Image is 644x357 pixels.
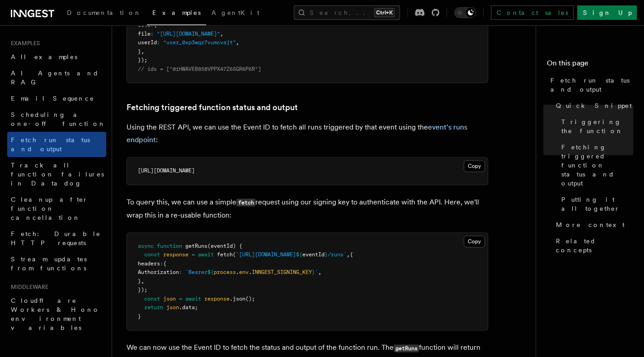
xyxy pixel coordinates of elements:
a: AI Agents and RAG [7,65,106,90]
span: Related concepts [556,236,633,255]
span: Quick Snippet [556,101,632,110]
span: file [138,31,150,37]
span: ${ [296,251,302,258]
span: . [249,269,252,275]
span: userId [138,39,157,46]
span: Fetch: Durable HTTP requests [11,230,101,246]
span: Triggering the function [561,117,633,135]
span: Track all function failures in Datadog [11,162,104,187]
span: headers [138,260,160,267]
span: getRuns [185,243,207,249]
button: Search...Ctrl+K [294,5,400,20]
span: , [236,39,239,46]
a: Fetching triggered function status and output [127,101,298,114]
a: Documentation [61,3,147,24]
span: await [185,296,201,302]
span: : [157,39,160,46]
span: } [324,251,328,258]
span: const [144,296,160,302]
span: More context [556,220,625,229]
a: Fetching triggered function status and output [558,139,633,191]
span: } [138,48,141,55]
a: Fetch run status and output [547,72,633,97]
span: { [163,260,166,267]
a: Fetch run status and output [7,132,106,157]
a: All examples [7,49,106,65]
span: (eventId) { [207,243,242,249]
button: Toggle dark mode [454,7,476,18]
span: , [318,269,321,275]
span: } [138,278,141,284]
span: ( [233,251,236,258]
span: , [141,48,144,55]
span: Authorization [138,269,179,275]
span: [URL][DOMAIN_NAME] [138,167,195,174]
p: To query this, we can use a simple request using our signing key to authenticate with the API. He... [127,196,488,222]
span: Cloudflare Workers & Hono environment variables [11,297,100,331]
span: } [312,269,315,275]
span: All examples [11,53,77,60]
span: async [138,243,154,249]
span: Fetch run status and output [11,136,90,153]
span: = [179,296,182,302]
a: AgentKit [206,3,265,24]
a: Fetch: Durable HTTP requests [7,226,106,251]
span: Middleware [7,283,48,291]
a: Track all function failures in Datadog [7,157,106,191]
span: }); [138,57,147,63]
span: return [144,304,163,311]
span: (); [245,296,255,302]
span: `[URL][DOMAIN_NAME] [236,251,296,258]
span: Email Sequence [11,95,94,102]
span: INNGEST_SIGNING_KEY [252,269,312,275]
span: "[URL][DOMAIN_NAME]" [157,31,220,37]
code: fetch [236,199,255,206]
span: , [141,278,144,284]
span: "user_0xp3wqz7vumcvajt" [163,39,236,46]
span: // ids = ["01HWAVEB858VPPX47Z65GR6P6R"] [138,66,261,72]
span: Cleanup after function cancellation [11,196,88,221]
p: Using the REST API, we can use the Event ID to fetch all runs triggered by that event using the : [127,121,488,146]
span: AI Agents and RAG [11,70,99,86]
span: AgentKit [212,9,259,16]
span: Documentation [67,9,141,16]
a: Sign Up [577,5,637,20]
a: Quick Snippet [552,97,633,114]
a: Cloudflare Workers & Hono environment variables [7,292,106,336]
button: Copy [464,236,485,247]
span: ` [315,269,318,275]
span: json [166,304,179,311]
span: eventId [302,251,324,258]
span: : [150,31,154,37]
a: Triggering the function [558,114,633,139]
span: Stream updates from functions [11,255,87,272]
a: Stream updates from functions [7,251,106,276]
a: Email Sequence [7,90,106,107]
span: { [350,251,353,258]
span: .data; [179,304,198,311]
span: = [192,251,195,258]
span: .json [230,296,245,302]
span: ${ [207,269,214,275]
span: } [138,313,141,320]
span: Examples [7,40,40,47]
span: /runs` [328,251,347,258]
span: , [347,251,350,258]
a: Contact sales [491,5,573,20]
span: function [157,243,182,249]
code: getRuns [394,344,419,352]
span: Fetching triggered function status and output [561,143,633,188]
span: response [163,251,188,258]
span: fetch [217,251,233,258]
a: Cleanup after function cancellation [7,191,106,226]
span: await [198,251,214,258]
span: Fetch run status and output [550,76,633,94]
a: Putting it all together [558,191,633,217]
span: . [236,269,239,275]
a: Related concepts [552,233,633,258]
span: env [239,269,249,275]
span: `Bearer [185,269,207,275]
kbd: Ctrl+K [374,8,395,17]
span: process [214,269,236,275]
span: Putting it all together [561,195,633,213]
